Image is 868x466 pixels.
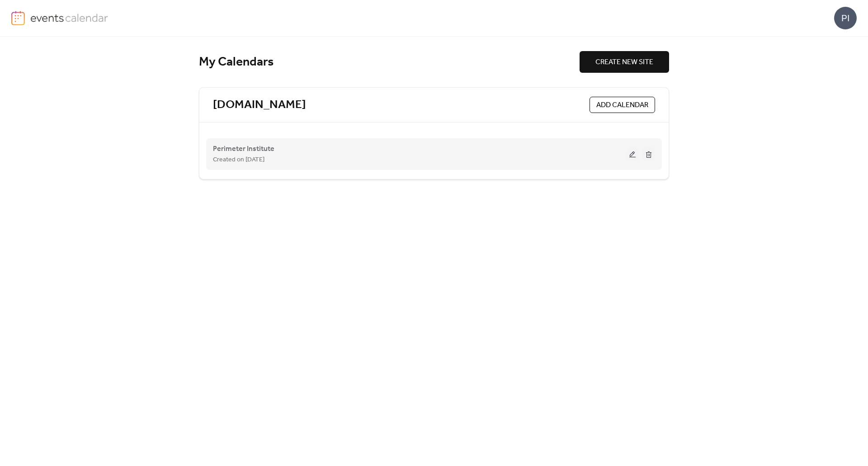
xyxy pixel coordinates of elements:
span: Created on [DATE] [213,155,264,165]
img: logo-type [30,11,108,24]
span: CREATE NEW SITE [595,57,653,68]
a: [DOMAIN_NAME] [213,98,306,113]
button: ADD CALENDAR [590,97,655,113]
span: ADD CALENDAR [596,100,648,111]
div: PI [834,7,857,29]
span: Perimeter Institute [213,144,274,155]
img: logo [11,11,25,25]
a: Perimeter Institute [213,146,274,151]
button: CREATE NEW SITE [580,51,669,73]
div: My Calendars [199,54,580,70]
